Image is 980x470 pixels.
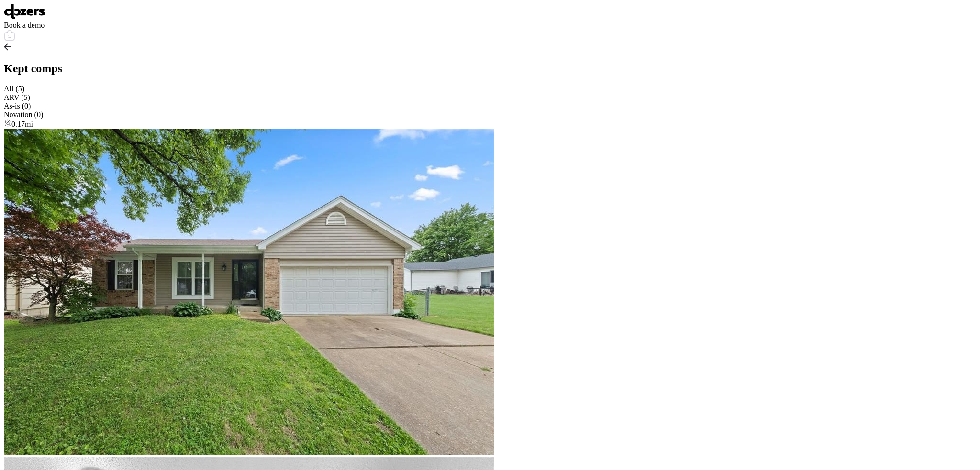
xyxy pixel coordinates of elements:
[4,4,45,19] img: Logo
[4,85,24,93] span: All (5)
[4,21,45,29] span: Book a demo
[4,102,31,110] span: As-is (0)
[4,110,43,119] span: Novation (0)
[4,62,976,75] h2: Kept comps
[11,120,33,128] span: 0.17mi
[4,93,30,101] span: ARV (5)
